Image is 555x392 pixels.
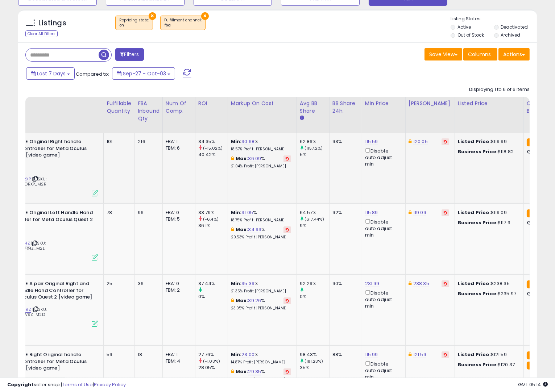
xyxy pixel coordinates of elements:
p: 18.57% Profit [PERSON_NAME] [231,147,291,152]
div: $118.82 [458,149,518,155]
b: Listed Price: [458,138,491,145]
div: $238.35 [458,280,518,287]
div: 90% [332,280,356,287]
small: FBA [527,351,540,359]
div: 37.44% [198,280,228,287]
div: 216 [138,138,157,145]
b: GFTVRCE Right Original handle Hand Controller for Meta Oculus Quest 3 [video game] [5,351,94,374]
b: Min: [231,138,242,145]
label: Out of Stock [457,32,484,38]
strong: Copyright [7,381,34,388]
p: 21.04% Profit [PERSON_NAME] [231,164,291,169]
div: % [231,155,291,169]
div: % [231,368,291,382]
b: Business Price: [458,219,498,226]
a: 30.68 [241,138,254,145]
div: Clear All Filters [25,30,58,37]
div: FBM: 4 [166,358,190,364]
p: 23.05% Profit [PERSON_NAME] [231,306,291,311]
small: (-1.03%) [203,358,220,364]
small: FBA [527,362,540,370]
div: FBA: 1 [166,351,190,358]
span: Last 7 Days [37,70,66,77]
button: Columns [463,48,497,61]
div: 93% [332,138,356,145]
a: 115.59 [365,138,378,145]
small: (1157.2%) [305,145,323,151]
div: 40.42% [198,151,228,158]
div: FBA inbound Qty [138,100,160,122]
div: % [231,226,291,240]
a: 115.99 [365,351,378,358]
b: Min: [231,351,242,358]
span: Sep-27 - Oct-03 [123,70,166,77]
button: Save View [424,48,462,61]
div: seller snap | | [7,381,126,388]
label: Deactivated [501,24,528,30]
p: Listing States: [451,16,537,22]
div: Disable auto adjust min [365,289,400,309]
div: 5% [300,151,329,158]
a: 115.89 [365,209,378,216]
a: 231.99 [365,280,380,287]
button: Sep-27 - Oct-03 [112,67,175,80]
p: 14.87% Profit [PERSON_NAME] [231,360,291,365]
div: 27.76% [198,351,228,358]
div: 88% [332,351,356,358]
div: Avg BB Share [300,100,326,115]
a: 39.26 [248,297,261,304]
div: 64.57% [300,209,329,216]
div: $119.99 [458,138,518,145]
b: Business Price: [458,361,498,368]
b: Max: [236,155,248,162]
div: % [231,351,291,365]
a: 35.39 [241,280,254,287]
small: FBA [527,138,540,146]
div: FBA: 1 [166,138,190,145]
a: 36.09 [248,155,261,162]
div: 98.43% [300,351,329,358]
small: Avg BB Share. [300,115,304,121]
button: × [149,12,156,20]
div: % [231,280,291,294]
div: 35% [300,364,329,371]
span: 2025-10-11 05:14 GMT [518,381,548,388]
div: Disable auto adjust min [365,218,400,238]
div: Disable auto adjust min [365,360,400,380]
b: GFTVRCE Original Left Handle Hand Controller for Meta Oculus Quest 2 [5,209,94,225]
b: Max: [236,226,248,233]
p: 20.53% Profit [PERSON_NAME] [231,235,291,240]
div: FBM: 5 [166,216,190,222]
div: 33.79% [198,209,228,216]
div: Markup on Cost [231,100,294,107]
b: GFTVRCE A pair Original Right and Left handle Hand Controller for Meta Oculus Quest 2 [video game] [5,280,94,303]
div: FBM: 2 [166,287,190,293]
a: Terms of Use [62,381,93,388]
div: Fulfillable Quantity [107,100,132,115]
a: Privacy Policy [94,381,126,388]
div: 9% [300,222,329,229]
button: Filters [115,48,144,61]
div: $117.9 [458,220,518,226]
div: BB Share 24h. [332,100,359,115]
div: 28.05% [198,364,228,371]
div: 0% [198,293,228,300]
a: 120.05 [413,138,428,145]
span: Columns [468,51,491,58]
p: 21.35% Profit [PERSON_NAME] [231,289,291,294]
a: 34.93 [248,226,262,233]
a: 238.35 [413,280,429,287]
th: The percentage added to the cost of goods (COGS) that forms the calculator for Min & Max prices. [228,97,297,133]
a: 23.00 [241,351,254,358]
a: 119.09 [413,209,426,216]
div: 92% [332,209,356,216]
small: (-15.02%) [203,145,223,151]
div: FBM: 6 [166,145,190,151]
small: (-6.4%) [203,216,219,222]
div: 36 [138,280,157,287]
h5: Listings [38,18,66,28]
small: FBA [527,280,540,288]
p: 18.75% Profit [PERSON_NAME] [231,218,291,223]
span: Compared to: [76,71,109,78]
div: $120.37 [458,362,518,368]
